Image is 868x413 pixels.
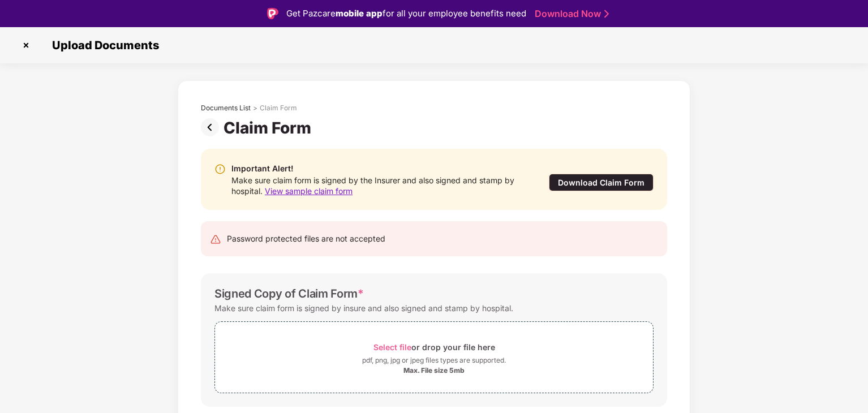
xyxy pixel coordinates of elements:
span: Select file [373,342,411,352]
img: svg+xml;base64,PHN2ZyBpZD0iUHJldi0zMngzMiIgeG1sbnM9Imh0dHA6Ly93d3cudzMub3JnLzIwMDAvc3ZnIiB3aWR0aD... [201,118,224,136]
div: pdf, png, jpg or jpeg files types are supported. [362,355,506,366]
div: Download Claim Form [549,174,654,191]
div: Claim Form [260,104,297,113]
div: Password protected files are not accepted [227,233,385,245]
img: Logo [267,8,278,19]
div: Documents List [201,104,251,113]
img: svg+xml;base64,PHN2ZyBpZD0iV2FybmluZ18tXzIweDIwIiBkYXRhLW5hbWU9Ildhcm5pbmcgLSAyMHgyMCIgeG1sbnM9Im... [214,164,226,175]
div: or drop your file here [373,339,495,355]
div: Signed Copy of Claim Form [214,287,364,300]
div: Make sure claim form is signed by the Insurer and also signed and stamp by hospital. [231,175,526,196]
div: Make sure claim form is signed by insure and also signed and stamp by hospital. [214,300,513,316]
div: Claim Form [224,118,316,137]
strong: mobile app [336,8,383,19]
span: Upload Documents [41,38,165,52]
img: svg+xml;base64,PHN2ZyBpZD0iQ3Jvc3MtMzJ4MzIiIHhtbG5zPSJodHRwOi8vd3d3LnczLm9yZy8yMDAwL3N2ZyIgd2lkdG... [17,36,35,54]
div: > [253,104,257,113]
a: Download Now [535,8,605,20]
div: Important Alert! [231,162,526,175]
div: Get Pazcare for all your employee benefits need [286,7,526,20]
img: Stroke [604,8,609,20]
span: View sample claim form [265,186,353,196]
div: Max. File size 5mb [403,366,465,375]
img: svg+xml;base64,PHN2ZyB4bWxucz0iaHR0cDovL3d3dy53My5vcmcvMjAwMC9zdmciIHdpZHRoPSIyNCIgaGVpZ2h0PSIyNC... [210,234,221,245]
span: Select fileor drop your file herepdf, png, jpg or jpeg files types are supported.Max. File size 5mb [215,330,653,384]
